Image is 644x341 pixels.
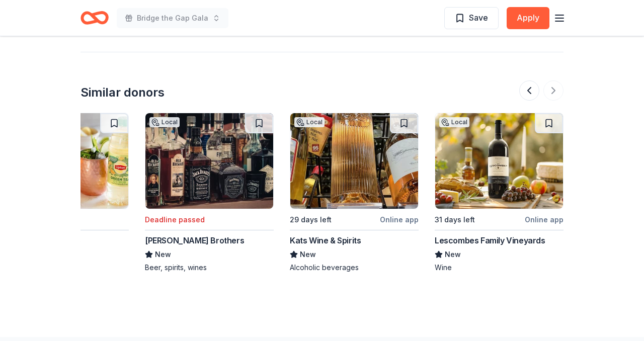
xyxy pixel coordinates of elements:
[435,214,475,226] div: 31 days left
[290,263,419,273] div: Alcoholic beverages
[290,214,332,226] div: 29 days left
[290,113,418,209] img: Image for Kats Wine & Spirits
[137,12,208,24] span: Bridge the Gap Gala
[444,7,499,29] button: Save
[294,117,325,127] div: Local
[145,234,244,246] div: [PERSON_NAME] Brothers
[80,84,165,101] div: Similar donors
[435,263,563,273] div: Wine
[145,263,274,273] div: Beer, spirits, wines
[80,6,109,30] a: Home
[439,117,469,127] div: Local
[155,248,171,261] span: New
[435,113,563,273] a: Image for Lescombes Family VineyardsLocal31 days leftOnline appLescombes Family VineyardsNewWine
[145,113,274,273] a: Image for Lipman BrothersLocalDeadline passed[PERSON_NAME] BrothersNewBeer, spirits, wines
[290,113,419,273] a: Image for Kats Wine & SpiritsLocal29 days leftOnline appKats Wine & SpiritsNewAlcoholic beverages
[525,213,563,226] div: Online app
[290,234,361,246] div: Kats Wine & Spirits
[145,113,273,209] img: Image for Lipman Brothers
[117,8,228,28] button: Bridge the Gap Gala
[435,113,563,209] img: Image for Lescombes Family Vineyards
[435,234,545,246] div: Lescombes Family Vineyards
[149,117,180,127] div: Local
[380,213,419,226] div: Online app
[145,214,205,226] div: Deadline passed
[507,7,549,29] button: Apply
[469,11,488,24] span: Save
[300,248,316,261] span: New
[445,248,461,261] span: New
